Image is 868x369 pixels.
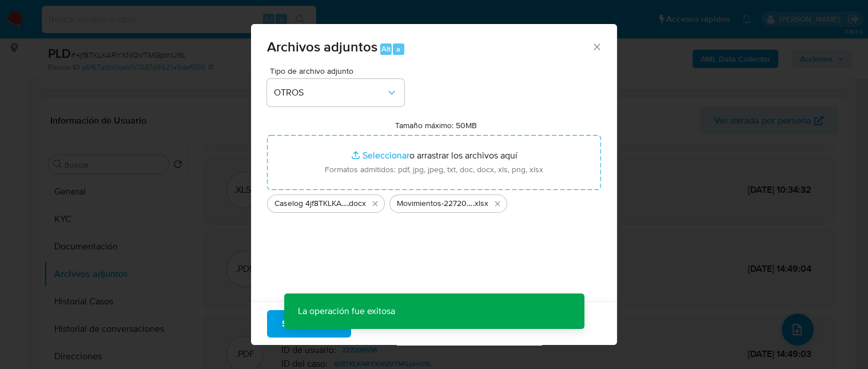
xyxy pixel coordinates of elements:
button: Eliminar Caselog 4jf8TKLKARYXNQVTMGptnU9L_2025_08_18_17_57_28.docx [368,197,382,211]
span: OTROS [274,87,386,98]
button: Cerrar [591,41,602,51]
span: Cancelar [371,311,408,336]
span: Subir archivo [282,311,336,336]
button: OTROS [267,79,404,106]
span: .xlsx [473,198,488,209]
button: Eliminar Movimientos-227209536.xlsx [491,197,504,211]
span: Tipo de archivo adjunto [270,67,407,75]
span: Caselog 4jf8TKLKARYXNQVTMGptnU9L_2025_08_18_17_57_28 [274,198,347,209]
span: a [396,43,400,54]
button: Subir archivo [267,310,351,337]
span: Movimientos-227209536 [397,198,473,209]
span: .docx [347,198,366,209]
span: Alt [381,43,391,54]
ul: Archivos seleccionados [267,190,601,213]
label: Tamaño máximo: 50MB [395,120,477,130]
p: La operación fue exitosa [284,293,409,329]
span: Archivos adjuntos [267,37,377,57]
